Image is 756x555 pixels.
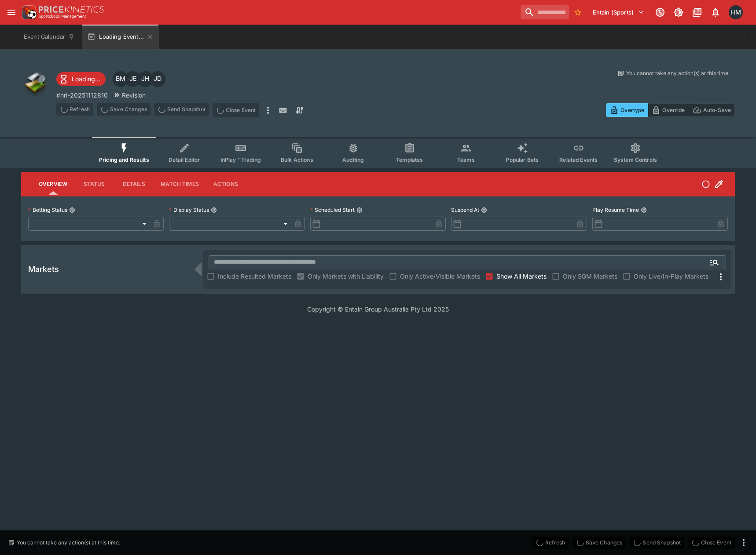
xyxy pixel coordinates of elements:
button: more [263,103,273,117]
span: Teams [457,156,475,163]
span: Only SGM Markets [563,272,617,281]
span: Detail Editor [169,156,200,163]
p: You cannot take any action(s) at this time. [17,539,120,547]
span: Templates [396,156,423,163]
span: Only Markets with Liability [308,272,384,281]
span: Pricing and Results [99,156,149,163]
span: Include Resulted Markets [218,272,291,281]
button: Display Status [211,207,217,213]
p: Copy To Clipboard [56,91,108,100]
svg: More [716,272,726,282]
span: Show All Markets [496,272,547,281]
img: PriceKinetics Logo [19,4,37,21]
button: Suspend At [481,207,487,213]
span: Popular Bets [506,156,539,163]
div: Jiahao Hao [137,71,153,87]
img: other.png [21,69,49,98]
div: Josh Drayton [150,71,165,87]
button: open drawer [4,4,19,20]
button: Hamish McKerihan [726,3,745,22]
span: InPlay™ Trading [220,156,261,163]
button: No Bookmarks [571,5,585,19]
button: Event Calendar [18,25,80,49]
button: more [738,537,749,548]
p: You cannot take any action(s) at this time. [626,69,730,77]
button: Open [706,254,722,270]
h5: Markets [28,264,59,274]
button: Status [74,174,114,195]
input: search [521,5,569,19]
div: BJ Martin [113,71,128,87]
button: Override [648,103,689,117]
p: Revision [122,91,146,100]
button: Scheduled Start [356,207,363,213]
div: Hamish McKerihan [729,5,743,19]
p: Loading... [72,74,100,83]
div: Event type filters [92,137,664,168]
button: Overview [32,174,74,195]
span: Only Active/Visible Markets [400,272,480,281]
button: Notifications [708,4,723,20]
img: PriceKinetics [39,6,104,13]
p: Auto-Save [703,105,731,115]
div: James Edlin [125,71,141,87]
span: Related Events [559,156,598,163]
span: System Controls [614,156,657,163]
button: Loading Event... [82,25,159,49]
button: Match Times [154,174,206,195]
p: Suspend At [451,206,479,214]
span: Auditing [342,156,364,163]
button: Details [114,174,154,195]
button: Play Resume Time [641,207,647,213]
button: Documentation [689,4,705,20]
button: Toggle light/dark mode [671,4,686,20]
span: Bulk Actions [281,156,313,163]
div: Start From [606,103,735,117]
p: Play Resume Time [592,206,639,214]
span: Only Live/In-Play Markets [634,272,708,281]
p: Scheduled Start [310,206,355,214]
button: Connected to PK [652,4,668,20]
button: Auto-Save [689,103,735,117]
p: Betting Status [28,206,67,214]
p: Override [662,105,685,115]
button: Betting Status [69,207,75,213]
img: Sportsbook Management [39,15,86,18]
p: Overtype [620,105,644,115]
button: Select Tenant [587,5,650,19]
p: Display Status [169,206,209,214]
button: Overtype [606,103,648,117]
button: Actions [206,174,246,195]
